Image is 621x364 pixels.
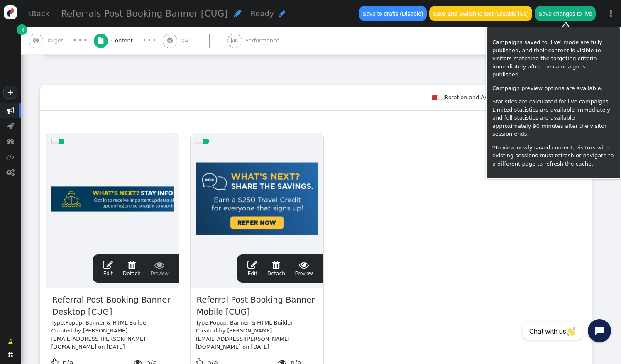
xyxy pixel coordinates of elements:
[227,27,297,54] a:  Performance
[167,37,173,44] span: 
[111,37,136,45] span: Content
[267,260,285,277] a: Detach
[73,35,86,46] div: · · ·
[267,260,285,270] span: 
[6,153,15,161] span: 
[151,260,169,277] a: Preview
[247,260,257,277] a: Edit
[7,107,15,115] span: 
[234,9,242,18] span: 
[151,260,169,277] span: Preview
[267,260,285,276] span: Detach
[359,6,427,21] button: Save to drafts (Disable)
[143,35,156,46] div: · · ·
[103,260,113,270] span: 
[51,293,174,319] span: Referral Post Booking Banner Desktop [CUG]
[210,320,293,326] span: Popup, Banner & HTML Builder
[231,37,239,44] span: 
[66,320,149,326] span: Popup, Banner & HTML Builder
[295,260,313,277] span: Preview
[17,24,27,35] a: 
[28,8,49,19] a: Back
[492,144,615,168] p: *To view newly saved content, visitors with existing sessions must refresh or navigate to a diffe...
[196,319,318,327] div: Type:
[51,327,146,350] span: by [PERSON_NAME][EMAIL_ADDRESS][PERSON_NAME][DOMAIN_NAME] on [DATE]
[22,25,24,34] span: 
[163,27,227,54] a:  QA
[492,98,615,138] p: Statistics are calculated for live campaigns. Limited statistics are available immediately, and f...
[103,260,113,277] a: Edit
[8,352,13,357] span: 
[492,84,615,93] p: Campaign preview options are available.
[123,260,141,270] span: 
[7,122,14,130] span: 
[432,93,533,102] div: Rotation and A/B testing mode
[29,27,94,54] a:  Target · · ·
[123,260,141,277] a: Detach
[8,337,13,346] span: 
[279,10,286,17] span: 
[535,6,596,21] button: Save changes to live
[4,5,17,19] img: logo-icon.svg
[196,293,318,319] span: Referral Post Booking Banner Mobile [CUG]
[251,9,274,18] span: Ready
[61,8,228,19] span: Referrals Post Booking Banner [CUG]
[94,27,163,54] a:  Content · · ·
[429,6,532,21] button: Save and Switch to test (Disable live)
[6,169,15,176] span: 
[7,137,15,145] span: 
[151,260,169,270] span: 
[51,319,174,327] div: Type:
[601,1,621,26] a: ⋮
[196,327,318,351] div: Created:
[46,37,66,45] span: Target
[247,260,257,270] span: 
[245,37,283,45] span: Performance
[123,260,141,276] span: Detach
[33,37,39,44] span: 
[196,327,290,350] span: by [PERSON_NAME][EMAIL_ADDRESS][PERSON_NAME][DOMAIN_NAME] on [DATE]
[98,37,103,44] span: 
[51,327,174,351] div: Created:
[295,260,313,270] span: 
[28,10,31,17] span: 
[295,260,313,277] a: Preview
[181,37,192,45] span: QA
[3,86,17,99] a: +
[2,335,18,349] a: 
[492,38,615,79] p: Campaigns saved to 'live' mode are fully published, and their content is visible to visitors matc...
